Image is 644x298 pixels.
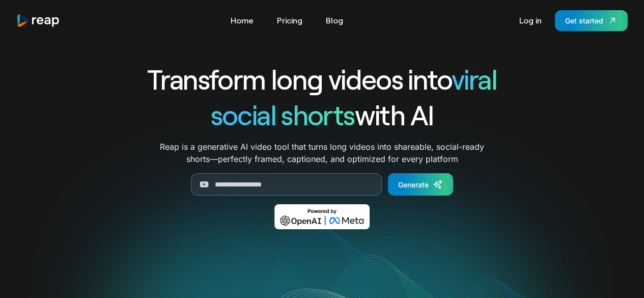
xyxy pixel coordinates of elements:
form: Generate Form [110,173,534,196]
h1: Transform long videos into [110,61,534,97]
a: home [16,14,60,28]
img: reap logo [16,14,60,28]
a: Home [226,12,259,29]
p: Reap is a generative AI video tool that turns long videos into shareable, social-ready shorts—per... [160,141,484,165]
a: Get started [555,10,628,31]
h1: with AI [110,97,534,132]
a: Pricing [272,12,307,29]
div: Get started [565,15,603,26]
span: social shorts [211,98,355,131]
a: Log in [514,12,547,29]
img: Powered by OpenAI & Meta [274,204,370,229]
span: viral [452,62,497,95]
div: Generate [398,179,429,190]
a: Generate [388,173,453,196]
a: Blog [321,12,348,29]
